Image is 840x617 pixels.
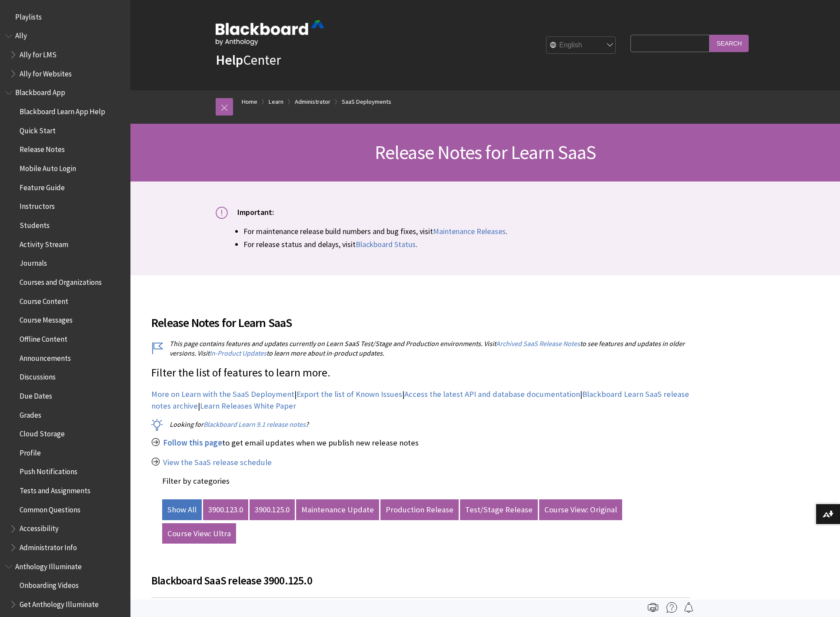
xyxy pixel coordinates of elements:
span: Feature Guide [20,180,65,192]
span: Instructors [20,199,55,211]
span: Activity Stream [20,237,68,249]
label: Filter by categories [162,476,230,486]
a: View the SaaS release schedule [163,457,272,468]
a: HelpCenter [216,51,281,69]
span: Discussions [20,370,56,381]
a: Blackboard Learn 9.1 release notes [203,420,306,429]
a: 3900.125.0 [250,499,295,520]
span: Blackboard Learn App Help [20,104,105,116]
span: Cloud Storage [20,426,65,438]
a: Home [242,96,257,107]
p: Filter the list of features to learn more. [151,365,690,381]
span: Tests and Assignments [20,483,90,495]
a: Production Release [380,499,459,520]
a: Blackboard Status [356,239,416,250]
span: Playlists [15,10,42,21]
span: Administrator Info [20,540,77,552]
span: Announcements [20,351,71,363]
p: | | | | [151,389,690,411]
span: Journals [20,256,47,268]
li: For maintenance release build numbers and bug fixes, visit . [243,225,755,237]
nav: Book outline for Anthology Ally Help [5,29,125,81]
a: Maintenance Releases [433,226,506,237]
span: Course Messages [20,313,73,325]
a: Export the list of Known Issues [297,389,402,399]
p: This page contains features and updates currently on Learn SaaS Test/Stage and Production environ... [151,339,690,358]
a: Course View: Original [539,499,622,520]
a: Test/Stage Release [460,499,538,520]
img: Print [648,602,658,613]
a: Learn Releases White Paper [200,401,296,411]
span: Release Notes [20,142,65,154]
select: Site Language Selector [547,37,616,54]
span: Blackboard App [15,86,65,97]
span: Course Content [20,294,68,306]
span: Ally for Websites [20,66,72,78]
a: Blackboard Learn SaaS release notes archive [151,389,689,411]
li: For release status and delays, visit . [243,238,755,250]
p: to get email updates when we publish new release notes [151,437,690,449]
span: Push Notifications [20,465,77,476]
a: SaaS Deployments [342,96,391,107]
a: Archived SaaS Release Notes [496,339,580,348]
a: Maintenance Update [296,499,379,520]
nav: Book outline for Playlists [5,10,125,24]
nav: Book outline for Blackboard App Help [5,86,125,555]
span: Onboarding Videos [20,578,79,590]
span: Quick Start [20,123,56,135]
span: Get Anthology Illuminate [20,597,99,609]
img: Blackboard by Anthology [216,20,324,46]
a: 3900.123.0 [203,499,248,520]
span: Courses and Organizations [20,275,102,287]
span: Accessibility [20,521,59,533]
span: Offline Content [20,332,67,343]
a: Access the latest API and database documentation [404,389,580,399]
a: Learn [269,96,283,107]
span: Ally for LMS [20,47,57,59]
span: Grades [20,408,41,419]
a: Follow this page [163,438,222,448]
input: Search [710,35,749,52]
h2: Release Notes for Learn SaaS [151,303,690,332]
span: Anthology Illuminate [15,559,82,571]
span: Profile [20,445,41,457]
img: Follow this page [683,602,694,613]
span: Mobile Auto Login [20,161,76,173]
strong: Help [216,51,243,69]
span: Follow this page [163,438,222,448]
span: Due Dates [20,389,52,400]
a: Course View: Ultra [162,523,236,544]
span: Common Questions [20,502,80,514]
a: More on Learn with the SaaS Deployment [151,389,294,399]
a: Show All [162,499,202,520]
span: Important: [237,207,274,217]
span: Students [20,218,50,230]
img: More help [667,602,677,613]
span: Ally [15,29,27,40]
a: In-Product Updates [210,349,267,358]
span: Release Notes for Learn SaaS [375,140,596,164]
a: Administrator [295,96,330,107]
span: Blackboard SaaS release 3900.125.0 [151,574,312,587]
p: Looking for ? [151,419,690,429]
